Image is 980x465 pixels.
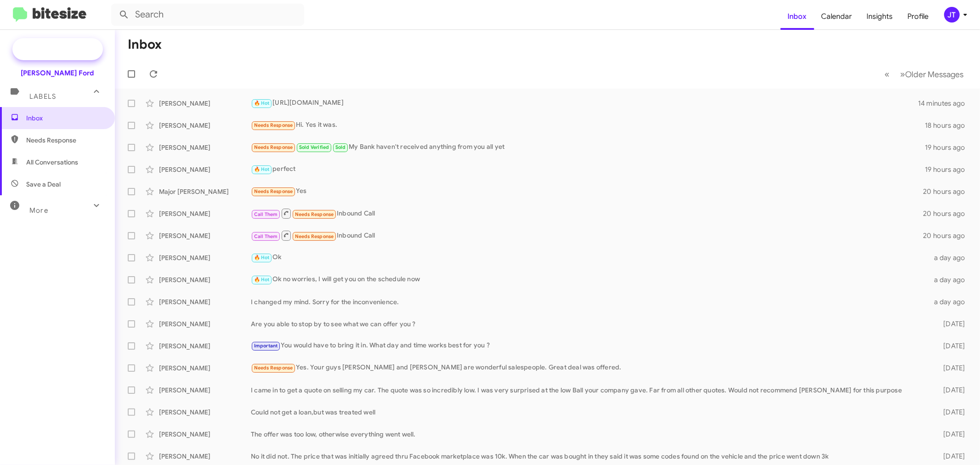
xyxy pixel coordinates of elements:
[159,253,251,262] div: [PERSON_NAME]
[927,408,973,417] div: [DATE]
[901,3,936,30] a: Profile
[251,408,927,417] div: Could not get a loan,but was treated well
[254,144,293,150] span: Needs Response
[251,319,927,329] div: Are you able to stop by to see what we can offer you ?
[923,231,973,240] div: 20 hours ago
[927,319,973,329] div: [DATE]
[111,4,304,26] input: Search
[254,255,270,261] span: 🔥 Hot
[299,144,329,150] span: Sold Verified
[159,121,251,130] div: [PERSON_NAME]
[159,319,251,329] div: [PERSON_NAME]
[927,297,973,306] div: a day ago
[925,143,973,152] div: 19 hours ago
[884,68,889,80] span: «
[251,430,927,439] div: The offer was too low, otherwise everything went well.
[128,37,162,52] h1: Inbox
[335,144,346,150] span: Sold
[944,7,960,23] div: JT
[251,274,927,285] div: Ok no worries, I will get you on the schedule now
[927,386,973,395] div: [DATE]
[860,3,901,30] a: Insights
[254,277,270,283] span: 🔥 Hot
[40,45,96,54] span: Special Campaign
[251,208,923,219] div: Inbound Call
[251,297,927,306] div: I changed my mind. Sorry for the inconvenience.
[254,233,278,239] span: Call Them
[295,211,334,217] span: Needs Response
[251,98,918,108] div: [URL][DOMAIN_NAME]
[254,211,278,217] span: Call Them
[918,99,973,108] div: 14 minutes ago
[159,165,251,174] div: [PERSON_NAME]
[159,297,251,306] div: [PERSON_NAME]
[12,38,103,60] a: Special Campaign
[925,165,973,174] div: 19 hours ago
[927,363,973,373] div: [DATE]
[923,187,973,196] div: 20 hours ago
[254,188,293,194] span: Needs Response
[814,3,860,30] a: Calendar
[159,386,251,395] div: [PERSON_NAME]
[781,3,814,30] a: Inbox
[251,252,927,263] div: Ok
[927,275,973,284] div: a day ago
[905,69,963,79] span: Older Messages
[29,206,48,215] span: More
[26,158,78,167] span: All Conversations
[879,65,895,84] button: Previous
[159,363,251,373] div: [PERSON_NAME]
[159,408,251,417] div: [PERSON_NAME]
[251,452,927,461] div: No it did not. The price that was initially agreed thru Facebook marketplace was 10k. When the ca...
[251,386,927,395] div: I came in to get a quote on selling my car. The quote was so incredibly low. I was very surprised...
[29,92,56,101] span: Labels
[251,230,923,241] div: Inbound Call
[159,99,251,108] div: [PERSON_NAME]
[159,341,251,351] div: [PERSON_NAME]
[251,164,925,175] div: perfect
[26,113,104,123] span: Inbox
[895,65,969,84] button: Next
[21,68,94,78] div: [PERSON_NAME] Ford
[251,363,927,373] div: Yes. Your guys [PERSON_NAME] and [PERSON_NAME] are wonderful salespeople. Great deal was offered.
[159,187,251,196] div: Major [PERSON_NAME]
[159,275,251,284] div: [PERSON_NAME]
[254,122,293,128] span: Needs Response
[900,68,905,80] span: »
[251,142,925,153] div: My Bank haven't received anything from you all yet
[251,186,923,197] div: Yes
[159,209,251,218] div: [PERSON_NAME]
[927,253,973,262] div: a day ago
[879,65,969,84] nav: Page navigation example
[923,209,973,218] div: 20 hours ago
[295,233,334,239] span: Needs Response
[927,430,973,439] div: [DATE]
[254,343,278,349] span: Important
[927,341,973,351] div: [DATE]
[936,7,970,23] button: JT
[159,452,251,461] div: [PERSON_NAME]
[26,180,61,189] span: Save a Deal
[254,166,270,172] span: 🔥 Hot
[159,430,251,439] div: [PERSON_NAME]
[159,143,251,152] div: [PERSON_NAME]
[251,120,925,130] div: Hi. Yes it was.
[159,231,251,240] div: [PERSON_NAME]
[927,452,973,461] div: [DATE]
[925,121,973,130] div: 18 hours ago
[254,365,293,371] span: Needs Response
[254,100,270,106] span: 🔥 Hot
[26,136,104,145] span: Needs Response
[251,340,927,351] div: You would have to bring it in. What day and time works best for you ?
